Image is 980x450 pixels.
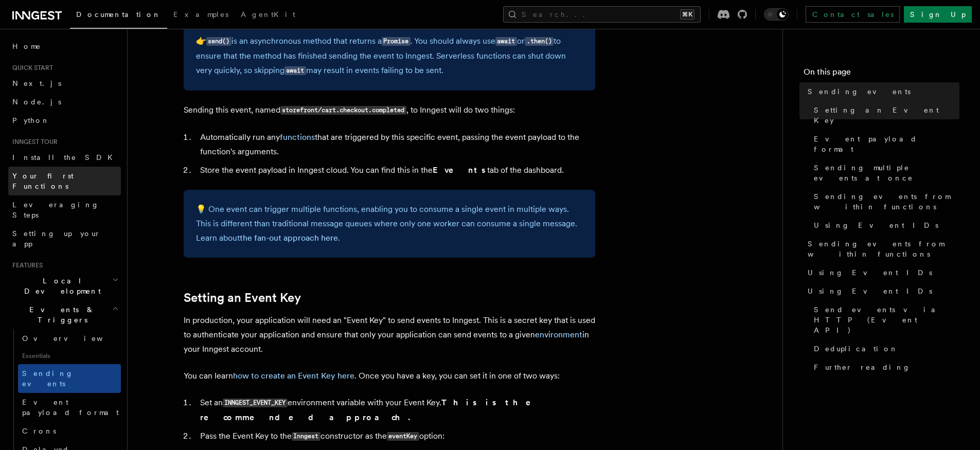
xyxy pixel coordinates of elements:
[8,261,43,269] span: Features
[808,267,932,278] span: Using Event IDs
[18,422,121,440] a: Crons
[814,344,898,354] span: Deduplication
[8,93,121,111] a: Node.js
[223,399,288,407] code: INNGEST_EVENT_KEY
[8,111,121,130] a: Python
[814,191,959,212] span: Sending events from within functions
[18,348,121,364] span: Essentials
[804,282,959,300] a: Using Event IDs
[12,229,101,248] span: Setting up your app
[810,300,959,339] a: Send events via HTTP (Event API)
[8,304,112,325] span: Events & Triggers
[814,105,959,125] span: Setting an Event Key
[196,202,583,245] p: 💡 One event can trigger multiple functions, enabling you to consume a single event in multiple wa...
[804,263,959,282] a: Using Event IDs
[810,339,959,358] a: Deduplication
[814,163,959,183] span: Sending multiple events at once
[808,286,932,296] span: Using Event IDs
[814,220,938,230] span: Using Event IDs
[76,10,161,19] span: Documentation
[8,224,121,253] a: Setting up your app
[525,37,554,46] code: .then()
[810,358,959,376] a: Further reading
[12,41,41,51] span: Home
[12,172,74,190] span: Your first Functions
[22,427,56,435] span: Crons
[8,276,112,296] span: Local Development
[535,330,582,339] a: environment
[8,138,58,146] span: Inngest tour
[806,6,900,23] a: Contact sales
[12,98,61,106] span: Node.js
[12,153,119,161] span: Install the SDK
[804,66,959,82] h4: On this page
[18,329,121,348] a: Overview
[240,233,338,243] a: the fan-out approach here
[814,304,959,335] span: Send events via HTTP (Event API)
[18,364,121,393] a: Sending events
[382,37,411,46] code: Promise
[167,3,235,28] a: Examples
[196,34,583,78] p: 👉 is an asynchronous method that returns a . You should always use or to ensure that the method h...
[173,10,228,19] span: Examples
[904,6,972,23] a: Sign Up
[184,103,595,118] p: Sending this event, named , to Inngest will do two things:
[206,37,231,46] code: send()
[808,239,959,259] span: Sending events from within functions
[18,393,121,422] a: Event payload format
[70,3,167,29] a: Documentation
[12,79,61,87] span: Next.js
[197,163,595,177] li: Store the event payload in Inngest cloud. You can find this in the tab of the dashboard.
[810,216,959,235] a: Using Event IDs
[184,291,301,305] a: Setting an Event Key
[197,429,595,444] li: Pass the Event Key to the constructor as the option:
[804,235,959,263] a: Sending events from within functions
[280,106,406,115] code: storefront/cart.checkout.completed
[197,395,595,425] li: Set an environment variable with your Event Key.
[495,37,517,46] code: await
[804,82,959,101] a: Sending events
[8,272,121,300] button: Local Development
[184,313,595,356] p: In production, your application will need an "Event Key" to send events to Inngest. This is a sec...
[810,158,959,187] a: Sending multiple events at once
[280,132,315,142] a: functions
[810,187,959,216] a: Sending events from within functions
[810,101,959,130] a: Setting an Event Key
[292,432,320,441] code: Inngest
[22,334,128,343] span: Overview
[8,167,121,195] a: Your first Functions
[680,9,694,20] kbd: ⌘K
[808,86,911,97] span: Sending events
[8,300,121,329] button: Events & Triggers
[12,201,99,219] span: Leveraging Steps
[814,362,911,372] span: Further reading
[12,116,50,124] span: Python
[810,130,959,158] a: Event payload format
[284,66,306,75] code: await
[764,8,789,21] button: Toggle dark mode
[197,130,595,159] li: Automatically run any that are triggered by this specific event, passing the event payload to the...
[8,64,53,72] span: Quick start
[433,165,487,175] strong: Events
[8,37,121,56] a: Home
[8,148,121,167] a: Install the SDK
[8,74,121,93] a: Next.js
[200,398,545,422] strong: This is the recommended approach.
[241,10,295,19] span: AgentKit
[8,195,121,224] a: Leveraging Steps
[814,134,959,154] span: Event payload format
[233,371,354,381] a: how to create an Event Key here
[184,369,595,383] p: You can learn . Once you have a key, you can set it in one of two ways:
[22,369,74,388] span: Sending events
[22,398,119,417] span: Event payload format
[387,432,419,441] code: eventKey
[503,6,701,23] button: Search...⌘K
[235,3,301,28] a: AgentKit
